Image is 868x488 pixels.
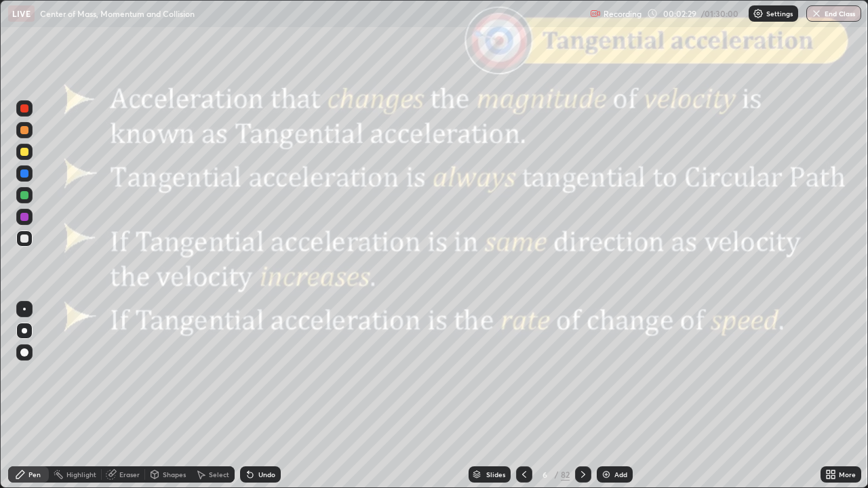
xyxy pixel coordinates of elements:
p: LIVE [12,8,31,19]
p: Settings [766,10,793,17]
img: add-slide-button [601,469,612,480]
div: Add [614,471,627,478]
div: Slides [486,471,505,478]
div: Undo [258,471,275,478]
button: End Class [806,5,861,22]
div: Shapes [163,471,186,478]
div: More [839,471,856,478]
div: Eraser [119,471,140,478]
img: recording.375f2c34.svg [590,8,601,19]
p: Recording [604,9,642,19]
p: Center of Mass, Momentum and Collision [40,8,195,19]
div: / [554,470,558,479]
div: 82 [561,468,570,481]
img: end-class-cross [811,8,822,19]
div: Select [209,471,229,478]
div: 6 [538,470,551,479]
div: Highlight [66,471,96,478]
img: class-settings-icons [753,8,764,19]
div: Pen [28,471,41,478]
